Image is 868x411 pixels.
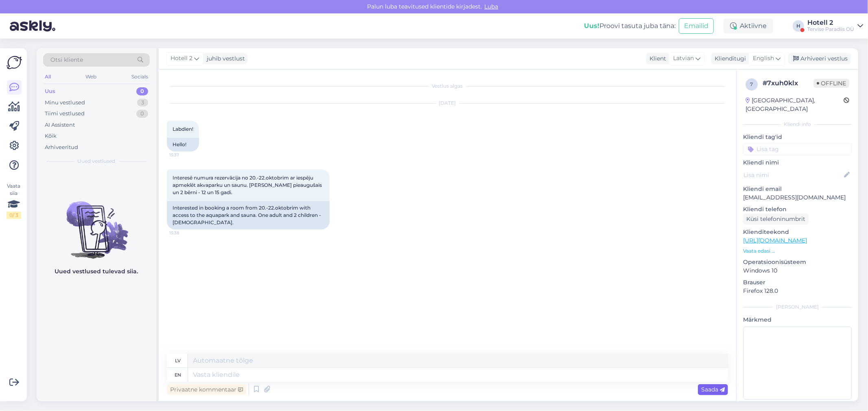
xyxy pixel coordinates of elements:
div: juhib vestlust [203,54,245,63]
div: [PERSON_NAME] [743,303,852,311]
a: [URL][DOMAIN_NAME] [743,237,807,244]
p: Klienditeekond [743,228,852,236]
div: 0 [136,87,148,95]
div: Tiimi vestlused [45,110,85,118]
div: 3 [137,99,148,107]
input: Lisa nimi [743,171,842,180]
span: Labdien! [173,126,193,132]
p: Kliendi nimi [743,158,852,167]
div: Socials [130,71,150,82]
div: Kõik [45,132,57,140]
div: Kliendi info [743,121,852,128]
div: Minu vestlused [45,99,85,107]
div: Arhiveeri vestlus [788,53,851,64]
span: Luba [482,3,501,10]
span: Hotell 2 [171,54,192,63]
div: Uus [45,87,55,95]
p: Brauser [743,278,852,287]
div: Küsi telefoninumbrit [743,214,809,225]
p: Märkmed [743,316,852,324]
div: Vestlus algas [167,82,728,90]
p: Vaata edasi ... [743,247,852,255]
p: Kliendi telefon [743,205,852,214]
img: Askly Logo [7,55,22,70]
div: 0 [136,110,148,118]
div: Hotell 2 [807,19,854,26]
span: Offline [813,79,849,88]
div: # 7xuh0klx [763,78,813,88]
span: 15:38 [169,230,200,236]
span: Latvian [673,54,694,63]
img: No chats [37,187,156,260]
div: Privaatne kommentaar [167,384,246,395]
span: English [753,54,774,63]
span: Uued vestlused [78,158,116,165]
div: Interested in booking a room from 20.-22.oktobrim with access to the aquapark and sauna. One adul... [167,201,330,229]
p: Windows 10 [743,266,852,275]
div: AI Assistent [45,121,75,129]
span: Interesē numura rezervācija no 20.-22.oktobrim ar iespēju apmeklēt akvaparku un saunu. [PERSON_NA... [173,175,323,195]
a: Hotell 2Tervise Paradiis OÜ [807,19,863,32]
p: [EMAIL_ADDRESS][DOMAIN_NAME] [743,193,852,202]
span: Saada [701,386,725,393]
div: Aktiivne [724,19,773,33]
div: [DATE] [167,100,728,107]
span: Otsi kliente [50,56,83,64]
div: lv [175,354,181,368]
span: 7 [750,81,753,87]
div: Vaata siia [7,182,21,219]
button: Emailid [679,18,714,34]
p: Kliendi email [743,185,852,193]
input: Lisa tag [743,143,852,155]
b: Uus! [584,22,599,30]
div: All [43,71,52,82]
div: en [175,368,181,382]
div: Web [84,71,98,82]
div: 0 / 3 [7,212,21,219]
div: Tervise Paradiis OÜ [807,26,854,32]
div: [GEOGRAPHIC_DATA], [GEOGRAPHIC_DATA] [746,96,844,113]
p: Firefox 128.0 [743,287,852,295]
p: Kliendi tag'id [743,133,852,141]
div: Proovi tasuta juba täna: [584,21,676,31]
p: Uued vestlused tulevad siia. [55,267,138,276]
p: Operatsioonisüsteem [743,258,852,266]
div: Klienditugi [711,54,746,63]
div: Arhiveeritud [45,143,78,151]
div: Klient [646,54,666,63]
span: 15:37 [169,152,200,158]
div: Hello! [167,138,199,151]
div: H [793,20,804,32]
